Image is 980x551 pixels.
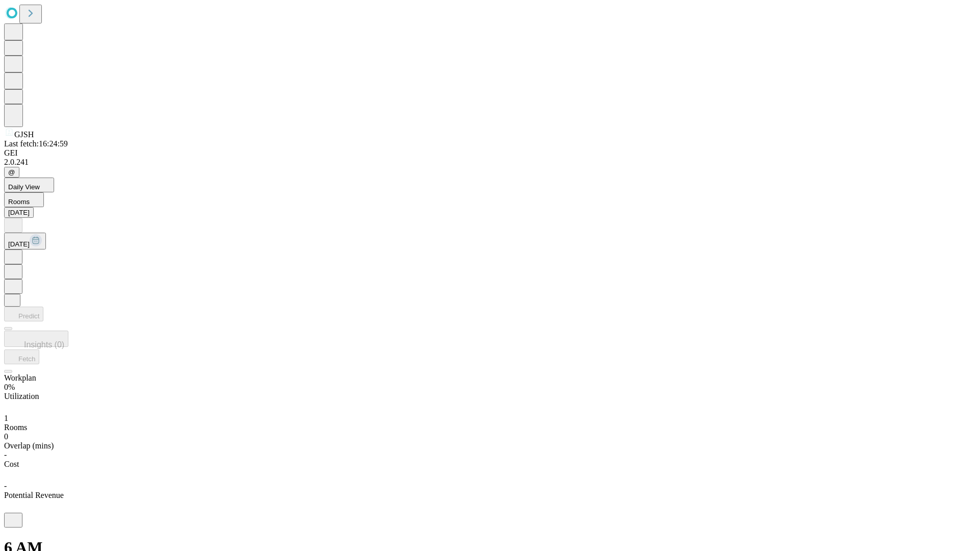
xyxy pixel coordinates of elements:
span: Rooms [4,423,27,432]
span: Daily View [8,183,40,191]
button: [DATE] [4,233,46,249]
span: GJSH [14,130,34,139]
span: Last fetch: 16:24:59 [4,139,68,148]
span: @ [8,168,15,176]
button: Insights (0) [4,331,68,347]
div: GEI [4,148,976,158]
span: Utilization [4,392,39,400]
span: Workplan [4,373,36,382]
button: Predict [4,307,43,321]
span: - [4,482,7,490]
button: @ [4,167,19,178]
div: 2.0.241 [4,158,976,167]
span: 0 [4,432,8,441]
button: Daily View [4,178,54,192]
span: Potential Revenue [4,491,64,499]
span: [DATE] [8,240,30,248]
button: Fetch [4,349,39,364]
span: Cost [4,460,19,468]
span: Rooms [8,198,30,206]
button: [DATE] [4,207,34,218]
span: - [4,450,7,459]
span: Insights (0) [24,340,64,349]
button: Rooms [4,192,44,207]
span: 1 [4,414,8,422]
span: 0% [4,383,15,391]
span: Overlap (mins) [4,441,54,450]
